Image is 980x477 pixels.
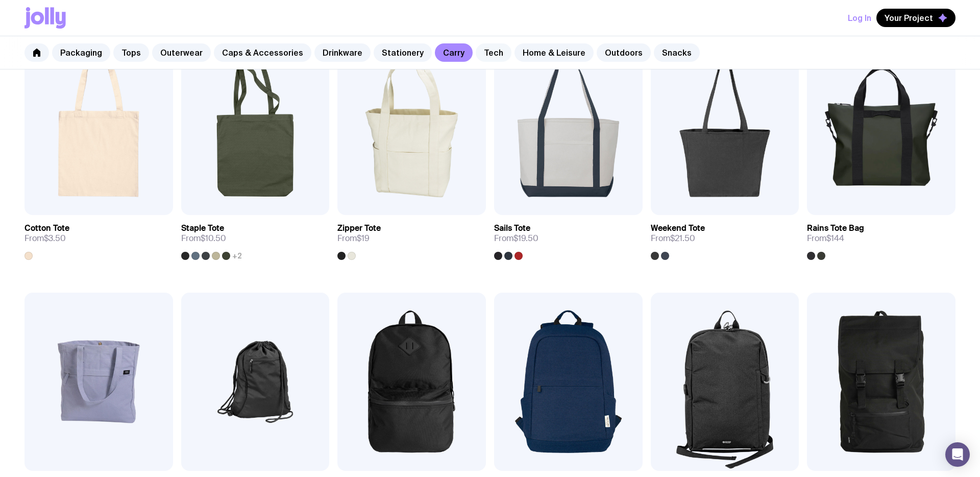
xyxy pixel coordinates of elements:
[24,223,69,233] h3: Cotton Tote
[435,43,473,62] a: Carry
[494,233,538,244] span: From
[201,233,226,244] span: $10.50
[152,43,211,62] a: Outerwear
[651,233,695,244] span: From
[945,442,970,467] div: Open Intercom Messenger
[314,43,371,62] a: Drinkware
[597,43,651,62] a: Outdoors
[357,233,370,244] span: $19
[374,43,432,62] a: Stationery
[24,233,66,244] span: From
[337,233,370,244] span: From
[670,233,695,244] span: $21.50
[807,233,844,244] span: From
[513,233,538,244] span: $19.50
[654,43,700,62] a: Snacks
[214,43,311,62] a: Caps & Accessories
[885,13,933,23] span: Your Project
[494,215,643,260] a: Sails ToteFrom$19.50
[876,9,955,27] button: Your Project
[24,215,173,260] a: Cotton ToteFrom$3.50
[181,223,224,233] h3: Staple Tote
[337,215,486,260] a: Zipper ToteFrom$19
[651,223,705,233] h3: Weekend Tote
[337,223,381,233] h3: Zipper Tote
[807,223,864,233] h3: Rains Tote Bag
[848,9,871,27] button: Log In
[514,43,594,62] a: Home & Leisure
[52,43,110,62] a: Packaging
[113,43,149,62] a: Tops
[494,223,530,233] h3: Sails Tote
[181,215,330,260] a: Staple ToteFrom$10.50+2
[181,233,226,244] span: From
[807,215,955,260] a: Rains Tote BagFrom$144
[44,233,66,244] span: $3.50
[651,215,799,260] a: Weekend ToteFrom$21.50
[232,252,242,260] span: +2
[826,233,844,244] span: $144
[476,43,511,62] a: Tech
